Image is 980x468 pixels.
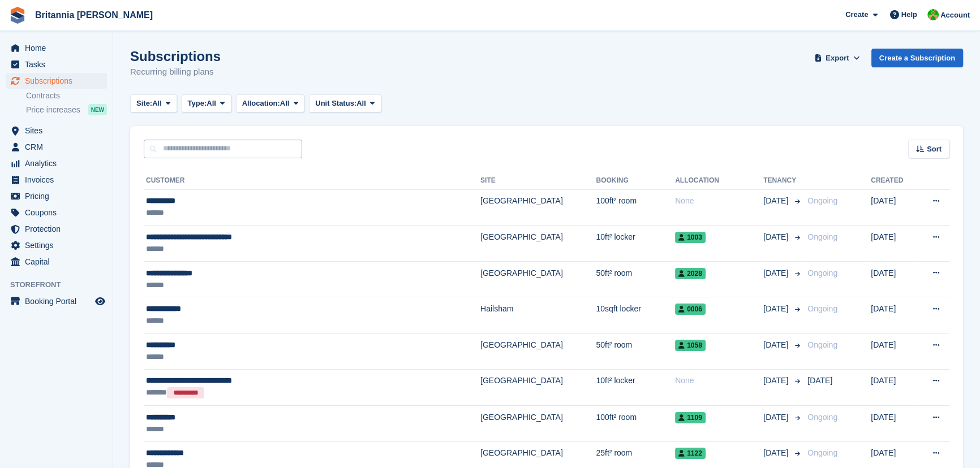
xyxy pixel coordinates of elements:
a: menu [6,155,107,171]
a: Britannia [PERSON_NAME] [31,6,157,24]
span: Help [901,9,917,20]
a: menu [6,40,107,56]
span: [DATE] [763,447,790,459]
span: 1109 [675,412,706,423]
a: menu [6,139,107,155]
span: Pricing [25,188,93,204]
span: Settings [25,237,93,253]
button: Site: All [130,94,177,113]
span: All [152,98,162,109]
td: 50ft² room [596,261,675,297]
span: Ongoing [807,448,837,457]
span: 0006 [675,304,706,315]
span: Sort [927,144,942,155]
h1: Subscriptions [130,49,221,64]
td: [DATE] [871,405,916,441]
span: Invoices [25,172,93,188]
a: menu [6,237,107,253]
td: [GEOGRAPHIC_DATA] [480,226,596,262]
a: menu [6,221,107,237]
img: Wendy Thorp [927,9,939,20]
td: [DATE] [871,226,916,262]
button: Allocation: All [236,94,305,113]
span: [DATE] [763,195,790,207]
span: [DATE] [807,376,832,385]
span: Protection [25,221,93,237]
th: Tenancy [763,172,803,190]
span: Account [940,10,970,21]
a: menu [6,254,107,270]
span: [DATE] [763,303,790,315]
a: menu [6,73,107,89]
span: All [356,98,366,109]
th: Site [480,172,596,190]
td: [DATE] [871,369,916,405]
button: Type: All [182,94,231,113]
span: Site: [136,98,152,109]
a: Create a Subscription [871,49,963,67]
td: 100ft² room [596,405,675,441]
td: [GEOGRAPHIC_DATA] [480,369,596,405]
td: [DATE] [871,261,916,297]
button: Export [813,49,862,67]
span: Subscriptions [25,73,93,89]
td: [GEOGRAPHIC_DATA] [480,333,596,370]
td: [DATE] [871,189,916,226]
span: 2028 [675,268,706,279]
a: Contracts [26,90,107,101]
span: Ongoing [807,304,837,313]
a: menu [6,293,107,309]
span: Storefront [10,279,113,291]
span: Ongoing [807,413,837,422]
span: Analytics [25,155,93,171]
span: 1122 [675,448,706,459]
span: Coupons [25,205,93,220]
span: 1003 [675,232,706,243]
span: All [207,98,216,109]
td: 10ft² locker [596,226,675,262]
td: 10ft² locker [596,369,675,405]
span: Sites [25,123,93,138]
th: Booking [596,172,675,190]
span: Price increases [26,105,80,115]
span: [DATE] [763,339,790,351]
span: Create [845,9,868,20]
span: Ongoing [807,232,837,241]
span: Type: [188,98,207,109]
span: [DATE] [763,411,790,423]
span: Allocation: [242,98,280,109]
td: 50ft² room [596,333,675,370]
a: menu [6,57,107,72]
td: 100ft² room [596,189,675,226]
span: [DATE] [763,231,790,243]
button: Unit Status: All [309,94,381,113]
span: Export [826,53,849,64]
a: Price increases NEW [26,103,107,116]
td: Hailsham [480,297,596,333]
span: Capital [25,254,93,270]
p: Recurring billing plans [130,66,221,79]
span: [DATE] [763,375,790,387]
span: Ongoing [807,340,837,349]
th: Allocation [675,172,763,190]
td: [GEOGRAPHIC_DATA] [480,189,596,226]
a: menu [6,123,107,138]
div: None [675,195,763,207]
a: menu [6,188,107,204]
span: Home [25,40,93,56]
td: [DATE] [871,297,916,333]
span: Booking Portal [25,293,93,309]
span: All [280,98,290,109]
span: Ongoing [807,196,837,205]
a: menu [6,205,107,220]
img: stora-icon-8386f47178a22dfd0bd8f6a31ec36ba5ce8667c1dd55bd0f319d3a0aa187defe.svg [9,7,26,24]
span: Tasks [25,57,93,72]
div: None [675,375,763,387]
th: Customer [144,172,480,190]
span: 1058 [675,340,706,351]
span: [DATE] [763,267,790,279]
td: [GEOGRAPHIC_DATA] [480,405,596,441]
td: [DATE] [871,333,916,370]
td: 10sqft locker [596,297,675,333]
a: Preview store [93,294,107,308]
